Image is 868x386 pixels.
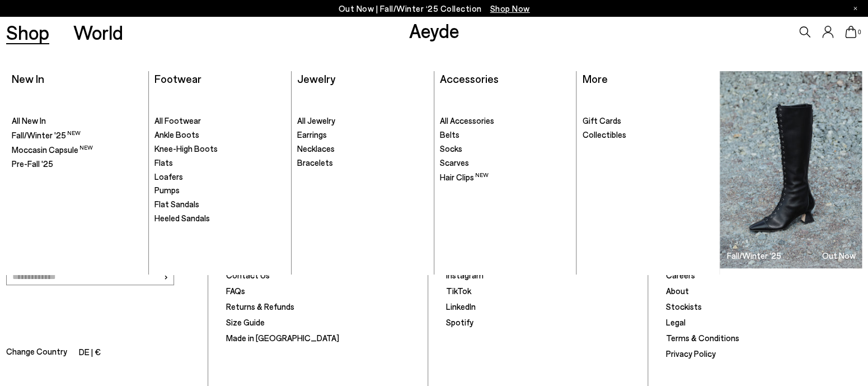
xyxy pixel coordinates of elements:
[226,317,265,327] a: Size Guide
[226,270,270,280] a: Contact Us
[6,345,67,361] span: Change Country
[226,301,294,311] a: Returns & Refunds
[440,129,459,139] span: Belts
[154,171,183,182] span: Loafers
[154,213,210,223] span: Heeled Sandals
[583,129,626,139] span: Collectibles
[79,345,101,361] li: DE | €
[666,348,716,359] a: Privacy Policy
[583,129,714,141] a: Collectibles
[154,199,285,210] a: Flat Sandals
[12,144,142,156] a: Moccasin Capsule
[446,317,473,327] a: Spotify
[297,72,335,85] a: Jewelry
[226,286,245,296] a: FAQs
[154,171,285,183] a: Loafers
[154,157,173,168] span: Flats
[666,317,686,327] a: Legal
[666,333,739,343] a: Terms & Conditions
[297,143,428,155] a: Necklaces
[73,22,123,42] a: World
[339,2,530,16] p: Out Now | Fall/Winter ‘25 Collection
[12,159,53,169] span: Pre-Fall '25
[226,333,339,343] a: Made in [GEOGRAPHIC_DATA]
[583,115,621,125] span: Gift Cards
[440,157,570,169] a: Scarves
[666,270,695,280] a: Careers
[440,115,494,125] span: All Accessories
[154,129,199,139] span: Ankle Boots
[440,157,469,168] span: Scarves
[12,72,44,85] a: New In
[446,301,476,311] a: LinkedIn
[297,129,428,141] a: Earrings
[154,157,285,169] a: Flats
[154,199,199,209] span: Flat Sandals
[440,115,570,127] a: All Accessories
[856,29,862,35] span: 0
[12,115,46,125] span: All New In
[822,252,855,260] h3: Out Now
[12,159,142,170] a: Pre-Fall '25
[440,171,570,183] a: Hair Clips
[12,130,81,140] span: Fall/Winter '25
[12,129,142,141] a: Fall/Winter '25
[154,129,285,141] a: Ankle Boots
[720,71,862,268] img: Group_1295_900x.jpg
[490,3,530,13] span: Navigate to /collections/new-in
[409,18,459,42] a: Aeyde
[297,115,335,125] span: All Jewelry
[154,143,218,154] span: Knee-High Boots
[446,270,484,280] a: Instagram
[440,72,499,85] a: Accessories
[440,129,570,141] a: Belts
[583,115,714,127] a: Gift Cards
[297,143,335,154] span: Necklaces
[297,157,428,169] a: Bracelets
[6,22,49,42] a: Shop
[845,26,856,38] a: 0
[154,185,285,196] a: Pumps
[154,143,285,155] a: Knee-High Boots
[154,115,201,125] span: All Footwear
[12,145,93,155] span: Moccasin Capsule
[297,129,327,139] span: Earrings
[12,115,142,127] a: All New In
[163,268,168,285] span: ›
[297,115,428,127] a: All Jewelry
[154,185,180,195] span: Pumps
[666,301,702,311] a: Stockists
[440,143,462,154] span: Socks
[583,72,608,85] a: More
[154,72,201,85] a: Footwear
[720,71,862,268] a: Fall/Winter '25 Out Now
[154,115,285,127] a: All Footwear
[297,157,333,168] span: Bracelets
[440,143,570,155] a: Socks
[726,252,781,260] h3: Fall/Winter '25
[666,286,689,296] a: About
[440,172,489,182] span: Hair Clips
[154,213,285,224] a: Heeled Sandals
[446,286,471,296] a: TikTok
